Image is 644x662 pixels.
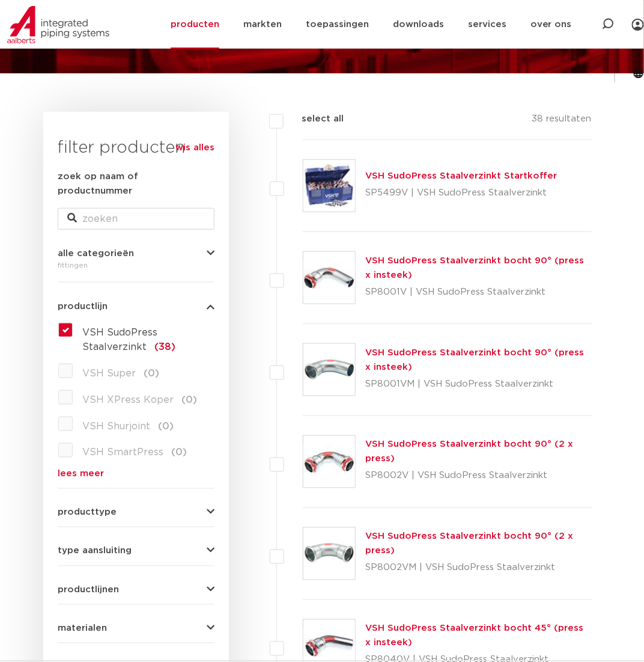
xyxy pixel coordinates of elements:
[365,256,584,280] a: VSH SudoPress Staalverzinkt bocht 90° (press x insteek)
[82,369,136,378] span: VSH Super
[303,436,355,488] img: Thumbnail for VSH SudoPress Staalverzinkt bocht 90° (2 x press)
[303,160,355,212] img: Thumbnail for VSH SudoPress Staalverzinkt Startkoffer
[58,249,214,258] button: alle categorieën
[58,624,214,633] button: materialen
[303,344,355,396] img: Thumbnail for VSH SudoPress Staalverzinkt bocht 90° (press x insteek)
[58,208,214,230] input: zoeken
[58,170,214,198] label: zoek op naam of productnummer
[58,547,214,556] button: type aansluiting
[144,369,159,378] span: (0)
[58,586,214,595] button: productlijnen
[58,302,214,311] button: productlijn
[175,141,214,155] a: wis alles
[58,547,132,556] span: type aansluiting
[365,348,584,372] a: VSH SudoPress Staalverzinkt bocht 90° (press x insteek)
[58,586,119,595] span: productlijnen
[82,421,150,431] span: VSH Shurjoint
[365,171,557,180] a: VSH SudoPress Staalverzinkt Startkoffer
[365,467,592,486] p: SP8002V | VSH SudoPress Staalverzinkt
[365,440,573,464] a: VSH SudoPress Staalverzinkt bocht 90° (2 x press)
[365,559,592,578] p: SP8002VM | VSH SudoPress Staalverzinkt
[58,258,214,272] div: fittingen
[365,375,592,394] p: SP8001VM | VSH SudoPress Staalverzinkt
[284,112,344,126] label: select all
[82,448,163,458] span: VSH SmartPress
[365,183,557,203] p: SP5499V | VSH SudoPress Staalverzinkt
[171,448,187,458] span: (0)
[58,624,107,633] span: materialen
[181,395,197,405] span: (0)
[58,249,134,258] span: alle categorieën
[82,395,174,405] span: VSH XPress Koper
[303,252,355,304] img: Thumbnail for VSH SudoPress Staalverzinkt bocht 90° (press x insteek)
[365,532,573,556] a: VSH SudoPress Staalverzinkt bocht 90° (2 x press)
[532,112,592,130] p: 38 resultaten
[58,470,214,479] a: lees meer
[158,421,174,431] span: (0)
[58,508,214,517] button: producttype
[154,342,175,352] span: (38)
[303,528,355,580] img: Thumbnail for VSH SudoPress Staalverzinkt bocht 90° (2 x press)
[82,328,157,352] span: VSH SudoPress Staalverzinkt
[58,508,117,517] span: producttype
[365,283,592,302] p: SP8001V | VSH SudoPress Staalverzinkt
[365,624,583,648] a: VSH SudoPress Staalverzinkt bocht 45° (press x insteek)
[58,136,214,160] h3: filter producten
[58,302,108,311] span: productlijn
